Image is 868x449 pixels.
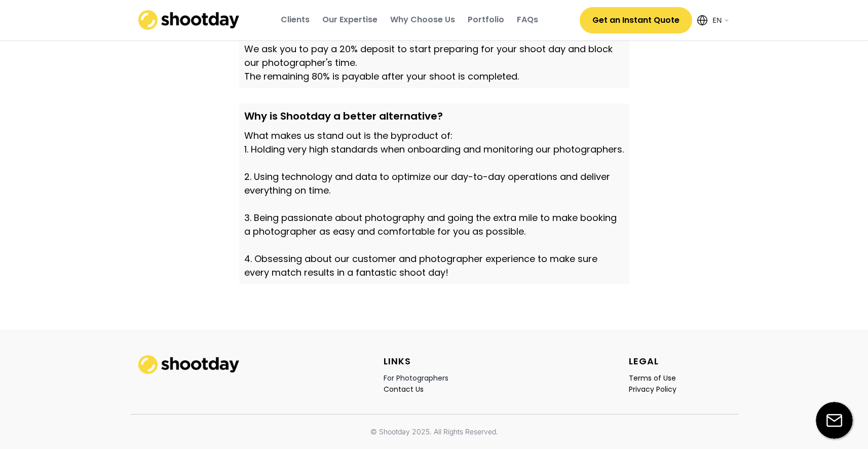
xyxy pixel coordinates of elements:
button: Get an Instant Quote [580,7,692,33]
div: We ask you to pay a 20% deposit to start preparing for your shoot day and block our photographer'... [244,42,624,83]
div: Terms of Use [629,373,676,383]
div: Contact Us [384,385,424,394]
img: shootday_logo.png [138,355,240,374]
div: What makes us stand out is the byproduct of: 1. Holding very high standards when onboarding and m... [244,129,624,279]
div: LEGAL [629,355,659,367]
img: shootday_logo.png [138,10,240,30]
div: Why is Shootday a better alternative? [244,108,624,124]
div: Why Choose Us [390,14,455,25]
div: LINKS [384,355,411,367]
div: Portfolio [468,14,504,25]
div: For Photographers [384,373,448,383]
div: Clients [281,14,310,25]
div: Our Expertise [322,14,378,25]
div: FAQs [517,14,538,25]
img: email-icon%20%281%29.svg [816,402,853,439]
div: © Shootday 2025. All Rights Reserved. [370,427,498,437]
div: Privacy Policy [629,385,676,394]
img: Icon%20feather-globe%20%281%29.svg [697,15,707,25]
